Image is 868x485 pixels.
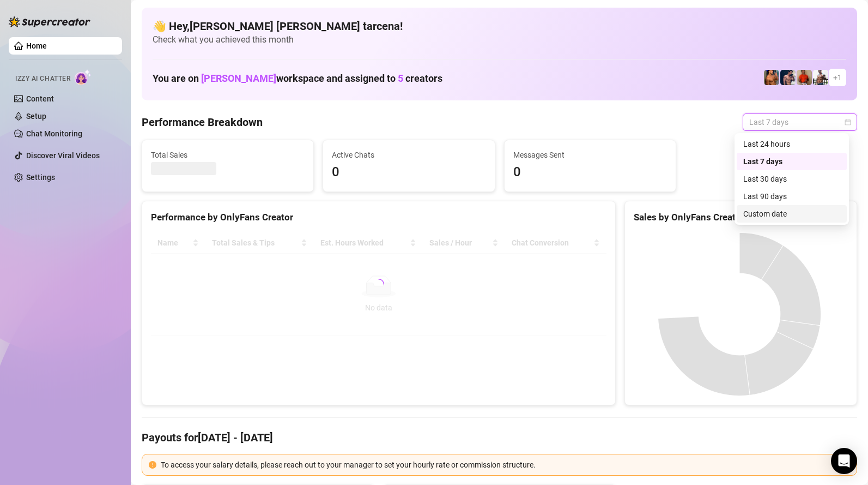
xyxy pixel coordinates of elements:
a: Chat Monitoring [26,129,82,138]
span: 0 [332,162,485,183]
span: exclamation-circle [149,461,156,469]
span: loading [372,278,385,291]
div: Last 24 hours [737,135,847,153]
span: Total Sales [151,149,305,161]
img: JUSTIN [813,70,828,85]
div: Last 30 days [743,173,840,185]
a: Settings [26,173,55,182]
div: Last 30 days [737,170,847,188]
div: Last 7 days [743,155,840,167]
h4: 👋 Hey, [PERSON_NAME] [PERSON_NAME] tarcena ! [153,19,846,34]
a: Content [26,94,54,103]
img: logo-BBDzfeDw.svg [9,16,90,27]
div: Last 24 hours [743,138,840,150]
span: Active Chats [332,149,485,161]
div: Last 90 days [737,188,847,205]
h4: Payouts for [DATE] - [DATE] [142,430,857,445]
img: Justin [797,70,812,85]
div: Last 7 days [737,153,847,170]
span: Last 7 days [749,114,851,130]
img: AI Chatter [75,69,92,85]
h4: Performance Breakdown [142,115,263,130]
img: Axel [780,70,796,85]
div: To access your salary details, please reach out to your manager to set your hourly rate or commis... [161,459,850,471]
div: Custom date [743,208,840,220]
div: Custom date [737,205,847,223]
div: Open Intercom Messenger [831,448,857,474]
a: Home [26,41,47,50]
a: Discover Viral Videos [26,151,100,160]
span: Check what you achieved this month [153,34,846,46]
div: Last 90 days [743,190,840,202]
img: JG [764,70,779,85]
span: 0 [513,162,667,183]
div: Sales by OnlyFans Creator [634,210,848,225]
div: Performance by OnlyFans Creator [151,210,606,225]
span: [PERSON_NAME] [201,73,276,84]
span: Messages Sent [513,149,667,161]
span: Izzy AI Chatter [15,74,70,84]
span: calendar [845,119,851,125]
a: Setup [26,112,46,121]
span: + 1 [833,71,842,83]
h1: You are on workspace and assigned to creators [153,73,442,85]
span: 5 [398,73,403,84]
